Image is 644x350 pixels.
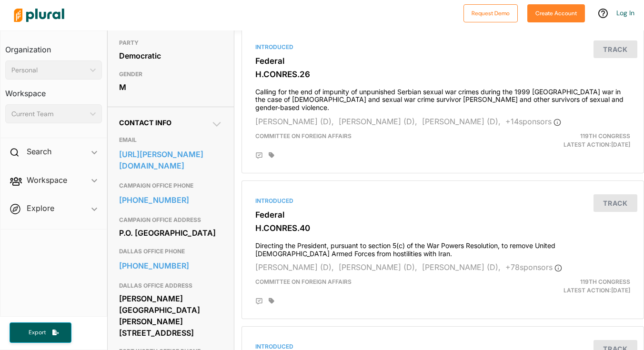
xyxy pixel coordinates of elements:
div: Introduced [255,197,630,205]
div: Personal [11,65,86,75]
span: 119th Congress [580,278,630,285]
h3: DALLAS OFFICE ADDRESS [119,280,222,291]
div: [PERSON_NAME][GEOGRAPHIC_DATA][PERSON_NAME] [STREET_ADDRESS] [119,291,222,340]
h3: PARTY [119,37,222,49]
div: Add tags [269,152,274,159]
span: Export [22,329,52,337]
a: Log In [616,9,634,17]
span: [PERSON_NAME] (D), [255,262,334,272]
span: + 78 sponsor s [505,262,562,272]
button: Create Account [527,4,585,22]
div: M [119,80,222,94]
button: Track [594,194,637,212]
h3: CAMPAIGN OFFICE ADDRESS [119,214,222,226]
h3: EMAIL [119,134,222,146]
span: 119th Congress [580,132,630,140]
div: Current Team [11,109,86,119]
div: Introduced [255,43,630,51]
h3: DALLAS OFFICE PHONE [119,246,222,257]
a: Create Account [527,8,585,18]
button: Export [10,322,71,343]
span: [PERSON_NAME] (D), [422,117,501,126]
div: Latest Action: [DATE] [508,132,637,149]
h3: Federal [255,56,630,66]
h4: Directing the President, pursuant to section 5(c) of the War Powers Resolution, to remove United ... [255,237,630,258]
span: [PERSON_NAME] (D), [422,262,501,272]
h4: Calling for the end of impunity of unpunished Serbian sexual war crimes during the 1999 [GEOGRAPH... [255,83,630,112]
div: Add tags [269,298,274,304]
a: [URL][PERSON_NAME][DOMAIN_NAME] [119,147,222,173]
h3: CAMPAIGN OFFICE PHONE [119,180,222,191]
a: [PHONE_NUMBER] [119,193,222,207]
h2: Search [27,146,51,157]
a: Request Demo [463,8,518,18]
span: [PERSON_NAME] (D), [339,262,417,272]
span: [PERSON_NAME] (D), [339,117,417,126]
span: Contact Info [119,119,171,127]
h3: GENDER [119,69,222,80]
div: Add Position Statement [255,152,263,160]
button: Request Demo [463,4,518,22]
h3: Organization [5,36,102,57]
span: [PERSON_NAME] (D), [255,117,334,126]
div: Latest Action: [DATE] [508,278,637,295]
h3: Federal [255,210,630,220]
div: Democratic [119,49,222,63]
a: [PHONE_NUMBER] [119,259,222,273]
span: Committee on Foreign Affairs [255,278,352,285]
h3: Workspace [5,80,102,100]
button: Track [594,40,637,58]
div: Add Position Statement [255,298,263,305]
span: Committee on Foreign Affairs [255,132,352,140]
div: P.O. [GEOGRAPHIC_DATA] [119,226,222,240]
h3: H.CONRES.26 [255,70,630,79]
span: + 14 sponsor s [505,117,561,126]
h3: H.CONRES.40 [255,223,630,233]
